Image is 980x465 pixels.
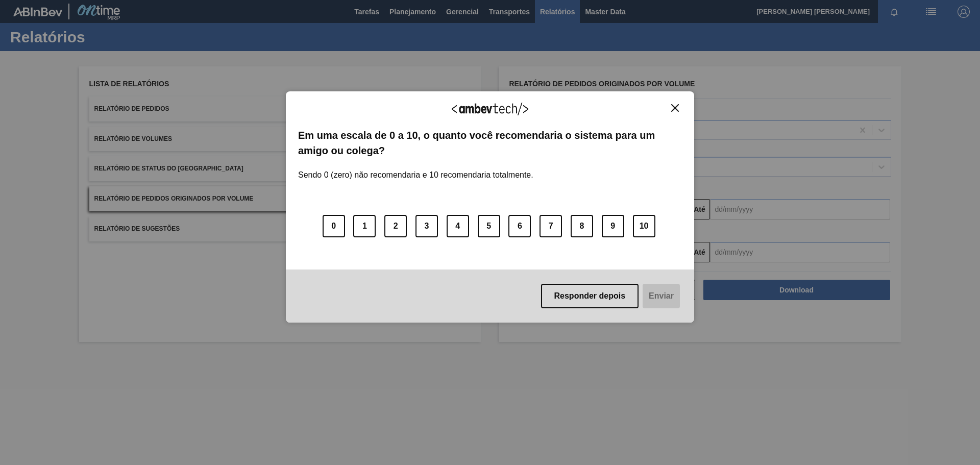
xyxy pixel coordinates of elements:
button: 3 [415,215,438,237]
button: 4 [447,215,469,237]
label: Sendo 0 (zero) não recomendaria e 10 recomendaria totalmente. [298,158,533,180]
img: Close [671,104,679,112]
button: 0 [323,215,345,237]
label: Em uma escala de 0 a 10, o quanto você recomendaria o sistema para um amigo ou colega? [298,128,682,159]
img: Logo Ambevtech [452,103,528,115]
button: 6 [508,215,531,237]
button: Responder depois [541,284,639,308]
button: 5 [478,215,500,237]
button: 10 [633,215,655,237]
button: 1 [353,215,376,237]
button: 7 [540,215,562,237]
button: 2 [384,215,407,237]
button: 8 [571,215,593,237]
button: 9 [602,215,624,237]
button: Close [668,104,682,112]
